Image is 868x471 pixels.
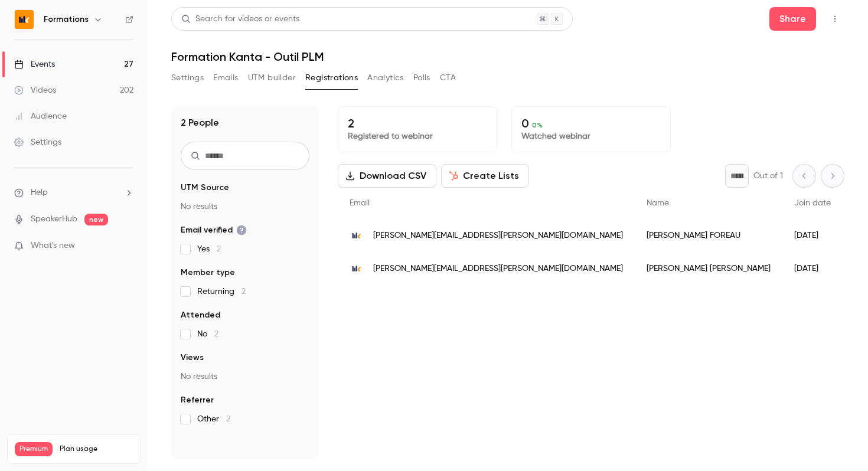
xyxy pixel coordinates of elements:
[521,130,661,142] p: Watched webinar
[14,110,67,122] div: Audience
[367,68,404,87] button: Analytics
[348,116,487,130] p: 2
[635,219,782,252] div: [PERSON_NAME] FOREAU
[441,164,529,188] button: Create Lists
[60,444,133,454] span: Plan usage
[305,68,358,87] button: Registrations
[31,213,77,225] a: SpeakerHub
[14,58,55,70] div: Events
[350,199,370,207] span: Email
[635,252,782,285] div: [PERSON_NAME] [PERSON_NAME]
[532,121,543,129] span: 0 %
[413,68,430,87] button: Polls
[84,214,108,225] span: new
[181,371,309,382] p: No results
[373,230,623,242] span: [PERSON_NAME][EMAIL_ADDRESS][PERSON_NAME][DOMAIN_NAME]
[14,187,133,199] li: help-dropdown-opener
[769,7,816,31] button: Share
[31,240,75,252] span: What's new
[171,68,204,87] button: Settings
[44,14,89,25] h6: Formations
[373,263,623,275] span: [PERSON_NAME][EMAIL_ADDRESS][PERSON_NAME][DOMAIN_NAME]
[214,330,218,338] span: 2
[350,261,364,276] img: kanta.fr
[197,413,230,425] span: Other
[181,267,235,279] span: Member type
[242,287,246,296] span: 2
[782,219,843,252] div: [DATE]
[181,394,214,406] span: Referrer
[181,13,299,25] div: Search for videos or events
[348,130,487,142] p: Registered to webinar
[14,84,56,96] div: Videos
[181,116,219,130] h1: 2 People
[181,224,247,236] span: Email verified
[197,328,218,340] span: No
[794,199,831,207] span: Join date
[248,68,296,87] button: UTM builder
[15,442,53,456] span: Premium
[15,10,34,29] img: Formations
[521,116,661,130] p: 0
[226,415,230,423] span: 2
[197,286,246,297] span: Returning
[338,164,436,188] button: Download CSV
[440,68,456,87] button: CTA
[181,182,309,425] section: facet-groups
[197,243,221,255] span: Yes
[181,309,220,321] span: Attended
[181,201,309,212] p: No results
[213,68,238,87] button: Emails
[350,228,364,243] img: kanta.fr
[14,136,61,148] div: Settings
[31,187,48,199] span: Help
[181,182,229,194] span: UTM Source
[753,170,783,182] p: Out of 1
[171,50,844,64] h1: Formation Kanta - Outil PLM
[782,252,843,285] div: [DATE]
[647,199,669,207] span: Name
[181,352,204,364] span: Views
[217,245,221,253] span: 2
